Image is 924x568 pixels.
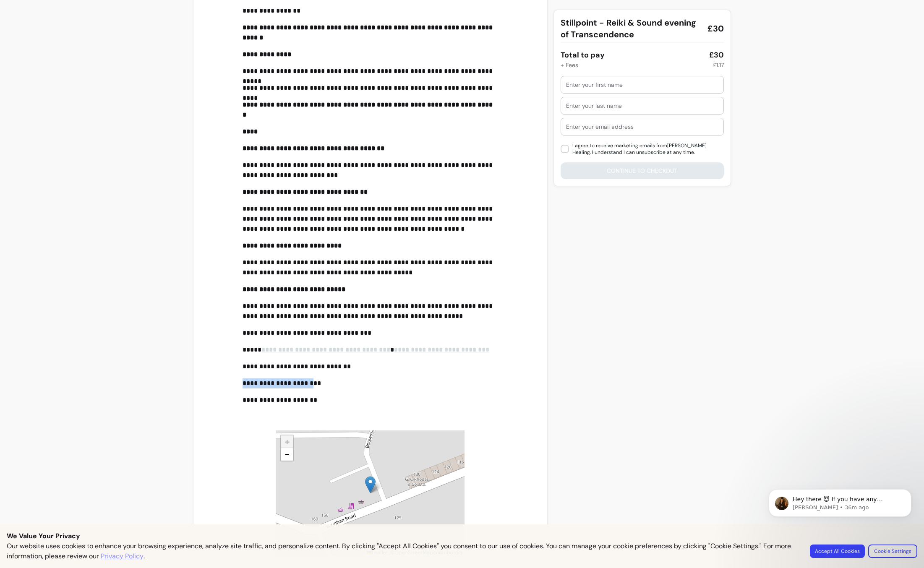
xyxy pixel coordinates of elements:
[365,476,376,493] img: Rosabelle Moon Healing
[566,81,718,89] input: Enter your first name
[285,435,290,448] span: +
[285,448,290,460] span: −
[709,49,724,61] div: £30
[707,23,724,34] span: £30
[561,17,701,40] span: Stillpoint - Reiki & Sound evening of Transcendence
[281,435,293,448] a: Zoom in
[7,531,917,541] p: We Value Your Privacy
[713,61,724,69] div: £1.17
[101,551,144,561] a: Privacy Policy
[561,49,605,61] div: Total to pay
[7,541,800,561] p: Our website uses cookies to enhance your browsing experience, analyze site traffic, and personali...
[566,102,718,110] input: Enter your last name
[281,448,293,461] a: Zoom out
[756,472,924,564] iframe: Intercom notifications message
[566,122,718,131] input: Enter your email address
[561,61,578,69] div: + Fees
